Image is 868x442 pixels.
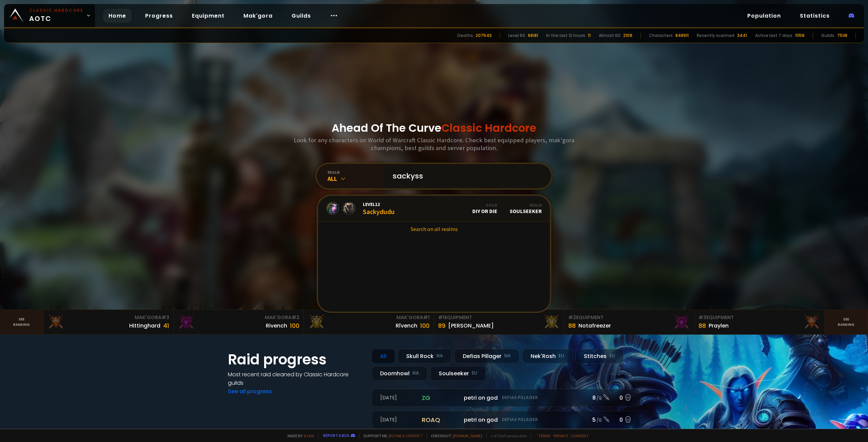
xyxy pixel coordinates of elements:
div: 41 [163,321,169,330]
small: NA [504,353,511,359]
div: 2109 [623,33,632,39]
a: Mak'gora [238,9,278,23]
h1: Ahead Of The Curve [332,120,536,136]
div: Stitches [575,349,624,363]
div: 100 [420,321,430,330]
a: Level12SackyduduGuildDIY or DIERealmSoulseeker [318,196,550,222]
div: Deaths [457,33,473,39]
span: # 2 [568,314,576,321]
div: Soulseeker [430,366,486,381]
div: Realm [510,203,542,208]
div: Mak'Gora [308,314,430,321]
h3: Look for any characters on World of Warcraft Classic Hardcore. Check best equipped players, mak'g... [291,136,577,152]
small: EU [472,370,477,377]
div: 207543 [476,33,492,39]
div: 11156 [795,33,805,39]
div: Characters [649,33,673,39]
div: Guilds [821,33,834,39]
a: Privacy [553,433,568,438]
div: 88 [568,321,576,330]
div: Recently scanned [697,33,734,39]
div: Level 60 [508,33,525,39]
div: Nek'Rosh [522,349,573,363]
a: Statistics [794,9,835,23]
a: Terms [538,433,551,438]
a: Population [742,9,786,23]
div: Praylen [709,321,729,330]
div: 7538 [837,33,847,39]
div: Hittinghard [129,321,160,330]
small: EU [609,353,615,359]
small: Classic Hardcore [29,7,83,14]
div: [PERSON_NAME] [448,321,494,330]
a: #2Equipment88Notafreezer [564,310,694,334]
div: Rîvench [396,321,417,330]
div: 89 [438,321,446,330]
div: Mak'Gora [47,314,169,321]
small: EU [558,353,564,359]
h4: Most recent raid cleaned by Classic Hardcore guilds [228,370,363,387]
a: Report a bug [323,433,350,438]
a: Mak'Gora#3Hittinghard41 [43,310,174,334]
div: Rivench [266,321,287,330]
a: #3Equipment88Praylen [694,310,825,334]
div: Mak'Gora [178,314,299,321]
span: Support me, [359,433,422,438]
div: In the last 12 hours [546,33,585,39]
div: Doomhowl [372,366,428,381]
h1: Raid progress [228,349,363,370]
a: See all progress [228,387,272,395]
a: Classic HardcoreAOTC [4,4,95,27]
div: Equipment [568,314,690,321]
span: Level 12 [363,201,395,207]
span: # 3 [698,314,706,321]
a: Guilds [286,9,316,23]
small: NA [412,370,419,377]
span: AOTC [29,7,83,24]
a: a fan [304,433,314,438]
input: Search a character... [389,164,543,188]
a: Consent [571,433,589,438]
div: Soulseeker [510,203,542,214]
span: # 3 [161,314,169,321]
a: Mak'Gora#1Rîvench100 [304,310,434,334]
small: NA [436,353,443,359]
div: 11 [588,33,591,39]
span: # 1 [438,314,445,321]
div: All [328,175,384,183]
a: Search on all realms [318,222,550,236]
a: Home [103,9,132,23]
a: [DOMAIN_NAME] [453,433,482,438]
a: Equipment [186,9,230,23]
span: Checkout [427,433,482,438]
div: 88 [698,321,706,330]
div: All [372,349,395,363]
div: DIY or DIE [472,203,497,214]
a: Seeranking [825,310,868,334]
div: realm [328,170,384,175]
div: Notafreezer [578,321,611,330]
div: Skull Rock [398,349,452,363]
div: 848911 [675,33,689,39]
span: # 1 [423,314,430,321]
div: Active last 7 days [755,33,792,39]
div: Defias Pillager [454,349,519,363]
span: Classic Hardcore [441,120,536,135]
a: Mak'Gora#2Rivench100 [174,310,304,334]
div: 100 [290,321,299,330]
a: [DATE]zgpetri on godDefias Pillager8 /90 [372,389,640,407]
span: v. d752d5 - production [486,433,527,438]
div: 68181 [528,33,538,39]
span: # 2 [292,314,299,321]
div: Equipment [438,314,560,321]
div: Equipment [698,314,820,321]
div: Sackydudu [363,201,395,216]
div: Guild [472,203,497,208]
div: 3441 [737,33,747,39]
a: Buy me a coffee [389,433,422,438]
a: #1Equipment89[PERSON_NAME] [434,310,564,334]
span: Made by [283,433,314,438]
a: [DATE]roaqpetri on godDefias Pillager5 /60 [372,411,640,429]
a: Progress [140,9,178,23]
div: Almost 60 [599,33,620,39]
